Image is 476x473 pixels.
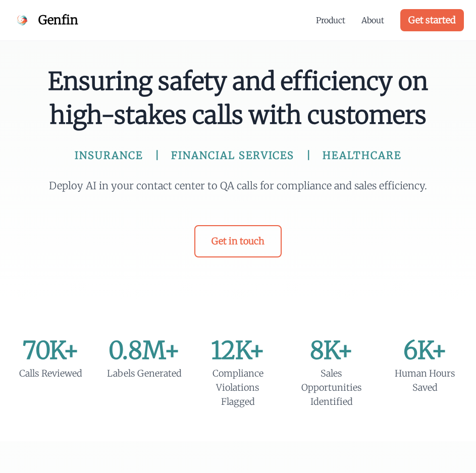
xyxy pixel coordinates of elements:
div: Compliance Violations Flagged [199,366,277,409]
a: Product [316,14,345,26]
span: Genfin [38,12,78,28]
div: Calls Reviewed [12,366,89,381]
div: Labels Generated [105,366,183,381]
a: Get in touch [194,225,282,257]
span: Ensuring safety and efficiency on high-stakes calls with customers [20,65,456,132]
a: Get started [400,9,464,31]
div: 8K+ [293,338,370,362]
span: INSURANCE [75,148,143,163]
span: | [306,148,310,163]
img: Genfin Logo [12,10,32,30]
span: FINANCIAL SERVICES [171,148,294,163]
a: Genfin [12,10,78,30]
div: 6K+ [387,338,464,362]
div: Sales Opportunities Identified [293,366,370,409]
div: 0.8M+ [105,338,183,362]
a: About [361,14,384,26]
div: 12K+ [199,338,277,362]
div: 70K+ [12,338,89,362]
span: HEALTHCARE [323,148,401,163]
span: | [155,148,159,163]
p: Deploy AI in your contact center to QA calls for compliance and sales efficiency. [44,179,432,193]
div: Human Hours Saved [387,366,464,395]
